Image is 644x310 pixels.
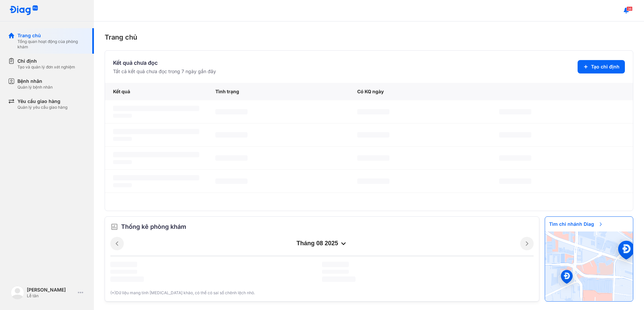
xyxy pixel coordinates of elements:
div: Lễ tân [27,293,75,299]
span: Thống kê phòng khám [121,222,186,231]
span: ‌ [215,132,248,138]
div: Trang chủ [105,32,633,42]
span: ‌ [113,114,132,118]
span: ‌ [110,262,137,267]
img: logo [9,5,38,16]
span: ‌ [499,178,531,184]
span: ‌ [499,109,531,114]
span: ‌ [499,132,531,138]
div: Tình trạng [207,83,349,100]
div: Chỉ định [17,58,75,64]
span: ‌ [322,262,349,267]
span: ‌ [113,106,199,111]
span: ‌ [110,276,144,282]
div: Bệnh nhân [17,78,53,85]
span: ‌ [113,137,132,141]
span: ‌ [215,178,248,184]
span: ‌ [113,175,199,180]
div: Quản lý yêu cầu giao hàng [17,105,67,110]
div: tháng 08 2025 [124,240,520,248]
span: ‌ [113,129,199,134]
div: Quản lý bệnh nhân [17,85,53,90]
div: Trang chủ [17,32,86,39]
span: ‌ [357,132,389,138]
span: ‌ [113,160,132,164]
button: Tạo chỉ định [578,60,625,73]
span: ‌ [357,155,389,161]
img: order.5a6da16c.svg [110,223,118,231]
div: Yêu cầu giao hàng [17,98,67,105]
span: ‌ [357,178,389,184]
img: logo [11,286,24,299]
div: Tạo và quản lý đơn xét nghiệm [17,64,75,70]
div: Tất cả kết quả chưa đọc trong 7 ngày gần đây [113,68,216,75]
div: (*)Dữ liệu mang tính [MEDICAL_DATA] khảo, có thể có sai số chênh lệch nhỏ. [110,290,534,296]
span: ‌ [113,183,132,187]
span: ‌ [215,155,248,161]
span: ‌ [215,109,248,114]
span: ‌ [113,152,199,157]
span: ‌ [322,276,356,282]
div: Có KQ ngày [349,83,491,100]
span: ‌ [499,155,531,161]
span: Tạo chỉ định [591,63,620,70]
span: ‌ [110,270,137,274]
span: ‌ [357,109,389,114]
span: ‌ [322,270,349,274]
div: Kết quả [105,83,207,100]
span: 36 [627,6,633,11]
div: Kết quả chưa đọc [113,59,216,67]
div: [PERSON_NAME] [27,287,75,293]
span: Tìm chi nhánh Diag [545,217,607,231]
div: Tổng quan hoạt động của phòng khám [17,39,86,50]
